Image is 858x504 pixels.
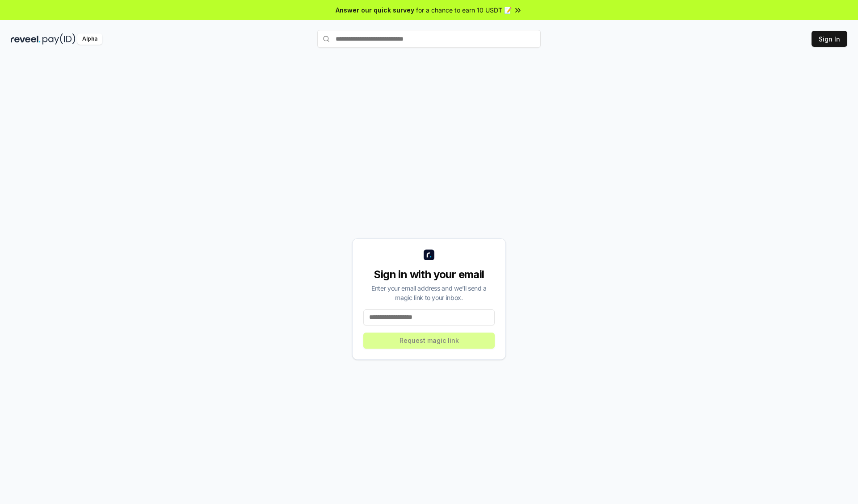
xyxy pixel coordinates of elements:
img: logo_small [424,250,434,260]
button: Sign In [812,31,847,47]
div: Sign in with your email [363,267,495,282]
div: Alpha [77,33,102,45]
div: Enter your email address and we’ll send a magic link to your inbox. [363,283,495,302]
img: pay_id [42,33,76,45]
span: Answer our quick survey [336,5,414,15]
img: reveel_dark [11,33,41,45]
span: for a chance to earn 10 USDT 📝 [416,5,512,15]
